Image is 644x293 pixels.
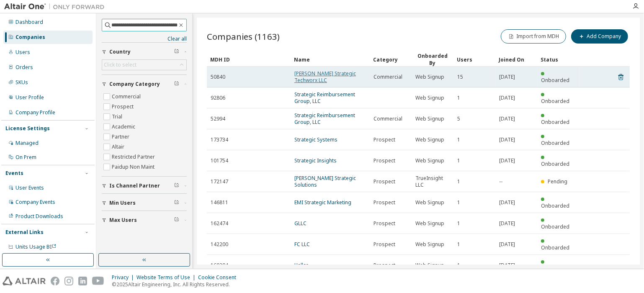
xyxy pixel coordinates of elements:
[112,122,137,132] label: Academic
[211,157,228,164] span: 101754
[415,262,444,269] span: Web Signup
[51,277,59,285] img: facebook.svg
[174,217,179,224] span: Clear filter
[3,277,46,285] img: altair_logo.svg
[415,95,444,101] span: Web Signup
[294,175,356,188] a: [PERSON_NAME] Strategic Solutions
[499,178,502,185] span: --
[374,199,395,206] span: Prospect
[374,262,395,269] span: Prospect
[109,49,131,55] span: Country
[211,74,225,80] span: 50840
[109,200,136,206] span: Min Users
[499,53,534,66] div: Joined On
[15,94,44,101] div: User Profile
[15,199,55,206] div: Company Events
[15,109,55,116] div: Company Profile
[15,213,63,220] div: Product Downloads
[541,160,569,167] span: Onboarded
[211,116,225,122] span: 52994
[457,262,460,269] span: 1
[5,229,44,236] div: External Links
[211,199,228,206] span: 146811
[15,79,28,86] div: SKUs
[415,220,444,227] span: Web Signup
[211,95,225,101] span: 92806
[415,116,444,122] span: Web Signup
[211,136,228,143] span: 173734
[415,74,444,80] span: Web Signup
[15,243,57,250] span: Units Usage BI
[294,199,351,206] a: EMI Strategic Marketing
[457,241,460,248] span: 1
[112,162,156,172] label: Paidup Non Maint
[499,157,515,164] span: [DATE]
[415,52,450,67] div: Onboarded By
[174,49,179,55] span: Clear filter
[541,202,569,209] span: Onboarded
[374,157,395,164] span: Prospect
[457,116,460,122] span: 5
[5,170,23,177] div: Events
[374,116,402,122] span: Commercial
[92,277,104,285] img: youtube.svg
[102,194,187,212] button: Min Users
[102,75,187,93] button: Company Category
[499,136,515,143] span: [DATE]
[374,241,395,248] span: Prospect
[415,136,444,143] span: Web Signup
[137,274,198,281] div: Website Terms of Use
[541,223,569,230] span: Onboarded
[174,200,179,206] span: Clear filter
[541,98,569,105] span: Onboarded
[211,220,228,227] span: 162474
[5,125,50,132] div: License Settings
[104,62,137,68] div: Click to select
[15,64,33,71] div: Orders
[109,217,137,224] span: Max Users
[415,175,450,188] span: TrueInsight LLC
[64,277,73,285] img: instagram.svg
[102,36,187,42] a: Clear all
[294,220,307,227] a: GLLC
[294,112,355,126] a: Strategic Reimbursement Group, LLC
[112,112,124,122] label: Trial
[4,3,109,11] img: Altair One
[499,74,515,80] span: [DATE]
[15,140,39,146] div: Managed
[112,281,241,288] p: © 2025 Altair Engineering, Inc. All Rights Reserved.
[198,274,241,281] div: Cookie Consent
[415,241,444,248] span: Web Signup
[501,29,566,44] button: Import from MDH
[211,262,228,269] span: 160204
[499,220,515,227] span: [DATE]
[210,53,287,66] div: MDH ID
[541,53,576,66] div: Status
[102,177,187,195] button: Is Channel Partner
[457,220,460,227] span: 1
[457,199,460,206] span: 1
[174,81,179,87] span: Clear filter
[415,157,444,164] span: Web Signup
[499,262,515,269] span: [DATE]
[457,95,460,101] span: 1
[499,199,515,206] span: [DATE]
[294,262,309,269] a: Hallco
[457,53,492,66] div: Users
[294,241,310,248] a: FC LLC
[457,74,463,80] span: 15
[541,118,569,126] span: Onboarded
[499,116,515,122] span: [DATE]
[541,244,569,251] span: Onboarded
[541,139,569,146] span: Onboarded
[374,74,402,80] span: Commercial
[15,34,45,41] div: Companies
[499,241,515,248] span: [DATE]
[102,211,187,229] button: Max Users
[112,152,157,162] label: Restricted Partner
[374,220,395,227] span: Prospect
[415,199,444,206] span: Web Signup
[102,43,187,61] button: Country
[15,19,43,26] div: Dashboard
[457,178,460,185] span: 1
